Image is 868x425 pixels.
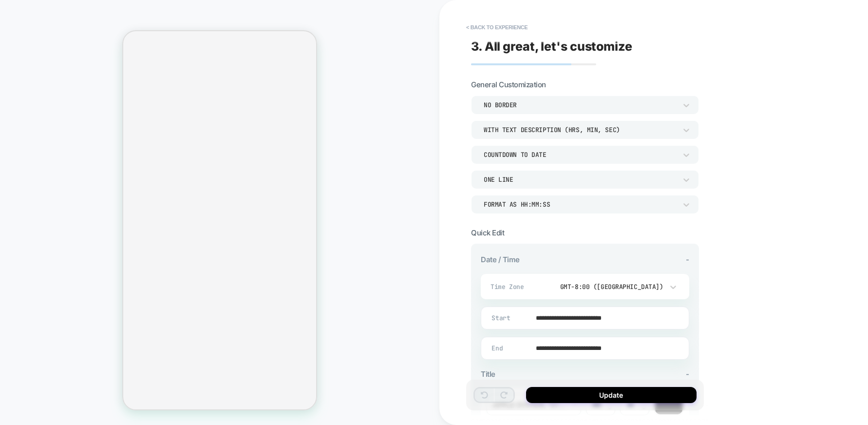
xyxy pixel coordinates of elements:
[548,283,663,291] div: GMT-8:00 ([GEOGRAPHIC_DATA])
[481,255,520,264] span: Date / Time
[471,228,504,237] span: Quick Edit
[526,387,697,403] button: Update
[484,200,677,209] div: Format as HH:MM:SS
[484,126,677,134] div: WITH TEXT DESCRIPTION (HRS, MIN, SEC)
[686,369,689,379] span: -
[491,283,542,291] span: Time Zone
[481,369,495,379] span: Title
[461,19,532,35] button: < Back to experience
[471,80,546,89] span: General Customization
[484,101,677,109] div: NO BORDER
[686,255,689,264] span: -
[471,39,632,54] span: 3. All great, let's customize
[484,151,677,159] div: COUNTDOWN TO DATE
[484,175,677,184] div: ONE LINE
